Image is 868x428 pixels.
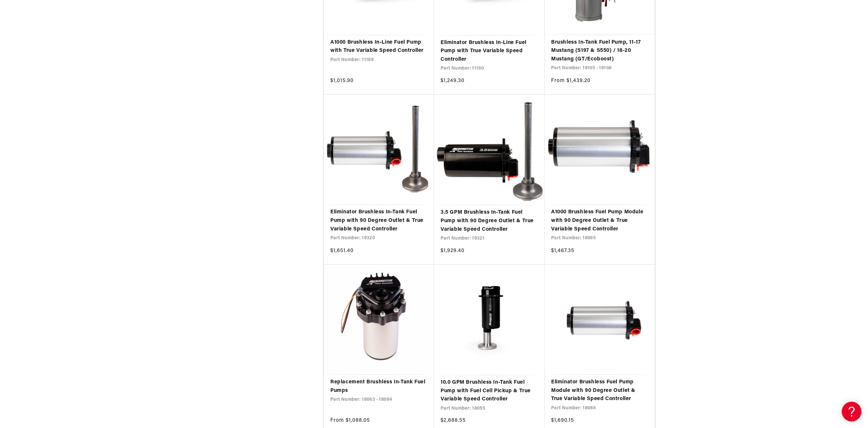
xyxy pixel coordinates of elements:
[551,208,648,233] a: A1000 Brushless Fuel Pump Module with 90 Degree Outlet & True Variable Speed Controller
[330,208,427,233] a: Eliminator Brushless In-Tank Fuel Pump with 90 Degree Outlet & True Variable Speed Controller
[330,378,427,395] a: Replacement Brushless In-Tank Fuel Pumps
[441,378,538,404] a: 10.0 GPM Brushless In-Tank Fuel Pump with Fuel Cell Pickup & True Variable Speed Controller
[330,38,427,55] a: A1000 Brushless In-Line Fuel Pump with True Variable Speed Controller
[551,378,648,403] a: Eliminator Brushless Fuel Pump Module with 90 Degree Outlet & True Variable Speed Controller
[441,208,538,234] a: 3.5 GPM Brushless In-Tank Fuel Pump with 90 Degree Outlet & True Variable Speed Controller
[551,38,648,64] a: Brushless In-Tank Fuel Pump, 11-17 Mustang (S197 & S550) / 18-20 Mustang (GT/Ecoboost)
[441,39,538,64] a: Eliminator Brushless In-Line Fuel Pump with True Variable Speed Controller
